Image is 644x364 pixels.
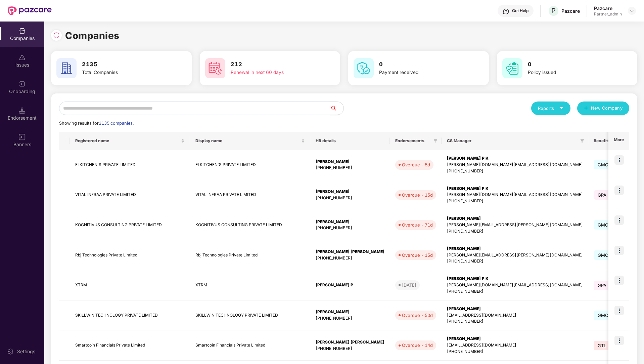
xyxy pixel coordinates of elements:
[316,165,384,171] div: [PHONE_NUMBER]
[316,309,384,315] div: [PERSON_NAME]
[594,311,613,320] span: GMC
[577,102,629,115] button: plusNew Company
[19,107,26,114] img: svg+xml;base64,PHN2ZyB3aWR0aD0iMTQuNSIgaGVpZ2h0PSIxNC41IiB2aWV3Qm94PSIwIDAgMTYgMTYiIGZpbGw9Im5vbm...
[316,159,384,165] div: [PERSON_NAME]
[70,132,190,150] th: Registered name
[447,198,583,204] div: [PHONE_NUMBER]
[316,189,384,195] div: [PERSON_NAME]
[551,7,556,15] span: P
[310,132,390,150] th: HR details
[447,282,583,288] div: [PERSON_NAME][DOMAIN_NAME][EMAIL_ADDRESS][DOMAIN_NAME]
[433,139,438,143] span: filter
[7,348,14,355] img: svg+xml;base64,PHN2ZyBpZD0iU2V0dGluZy0yMHgyMCIgeG1sbnM9Imh0dHA6Ly93d3cudzMub3JnLzIwMDAvc3ZnIiB3aW...
[316,195,384,201] div: [PHONE_NUMBER]
[447,342,583,349] div: [EMAIL_ADDRESS][DOMAIN_NAME]
[447,155,583,162] div: [PERSON_NAME] P K
[70,270,190,300] td: XTRM
[75,138,180,144] span: Registered name
[447,138,578,144] span: CS Manager
[447,258,583,265] div: [PHONE_NUMBER]
[70,210,190,240] td: KOGNITIVUS CONSULTING PRIVATE LIMITED
[316,315,384,322] div: [PHONE_NUMBER]
[190,300,310,331] td: SKILLWIN TECHNOLOGY PRIVATE LIMITED
[447,336,583,342] div: [PERSON_NAME]
[316,339,384,346] div: [PERSON_NAME] [PERSON_NAME]
[231,69,315,76] div: Renewal in next 60 days
[594,341,610,350] span: GTL
[447,252,583,258] div: [PERSON_NAME][EMAIL_ADDRESS][PERSON_NAME][DOMAIN_NAME]
[402,161,430,168] div: Overdue - 5d
[19,28,26,34] img: svg+xml;base64,PHN2ZyBpZD0iQ29tcGFuaWVzIiB4bWxucz0iaHR0cDovL3d3dy53My5vcmcvMjAwMC9zdmciIHdpZHRoPS...
[316,255,384,261] div: [PHONE_NUMBER]
[447,349,583,355] div: [PHONE_NUMBER]
[70,330,190,361] td: Smartcoin Financials Private Limited
[594,220,613,230] span: GMC
[205,58,225,78] img: svg+xml;base64,PHN2ZyB4bWxucz0iaHR0cDovL3d3dy53My5vcmcvMjAwMC9zdmciIHdpZHRoPSI2MCIgaGVpZ2h0PSI2MC...
[528,60,612,69] h3: 0
[395,138,431,144] span: Endorsements
[70,150,190,180] td: EI KITCHEN'S PRIVATE LIMITED
[402,312,433,319] div: Overdue - 50d
[447,318,583,325] div: [PHONE_NUMBER]
[70,300,190,331] td: SKILLWIN TECHNOLOGY PRIVATE LIMITED
[19,54,26,61] img: svg+xml;base64,PHN2ZyBpZD0iSXNzdWVzX2Rpc2FibGVkIiB4bWxucz0iaHR0cDovL3d3dy53My5vcmcvMjAwMC9zdmciIH...
[190,270,310,300] td: XTRM
[402,252,433,258] div: Overdue - 15d
[195,138,300,144] span: Display name
[190,210,310,240] td: KOGNITIVUS CONSULTING PRIVATE LIMITED
[614,186,624,195] img: icon
[447,228,583,235] div: [PHONE_NUMBER]
[15,348,37,355] div: Settings
[538,105,564,112] div: Reports
[56,58,77,78] img: svg+xml;base64,PHN2ZyB4bWxucz0iaHR0cDovL3d3dy53My5vcmcvMjAwMC9zdmciIHdpZHRoPSI2MCIgaGVpZ2h0PSI2MC...
[594,250,613,260] span: GMC
[402,282,416,288] div: [DATE]
[330,106,343,111] span: search
[584,106,588,111] span: plus
[594,190,611,200] span: GPA
[354,58,374,78] img: svg+xml;base64,PHN2ZyB4bWxucz0iaHR0cDovL3d3dy53My5vcmcvMjAwMC9zdmciIHdpZHRoPSI2MCIgaGVpZ2h0PSI2MC...
[614,155,624,165] img: icon
[594,11,622,17] div: Partner_admin
[594,5,622,11] div: Pazcare
[379,60,464,69] h3: 0
[447,192,583,198] div: [PERSON_NAME][DOMAIN_NAME][EMAIL_ADDRESS][DOMAIN_NAME]
[447,306,583,312] div: [PERSON_NAME]
[190,150,310,180] td: EI KITCHEN'S PRIVATE LIMITED
[580,139,584,143] span: filter
[330,102,344,115] button: search
[231,60,315,69] h3: 212
[528,69,612,76] div: Policy issued
[591,105,623,112] span: New Company
[82,69,167,76] div: Total Companies
[190,132,310,150] th: Display name
[65,28,120,43] h1: Companies
[402,342,433,349] div: Overdue - 14d
[316,346,384,352] div: [PHONE_NUMBER]
[432,137,439,145] span: filter
[503,8,509,15] img: svg+xml;base64,PHN2ZyBpZD0iSGVscC0zMngzMiIgeG1sbnM9Imh0dHA6Ly93d3cudzMub3JnLzIwMDAvc3ZnIiB3aWR0aD...
[614,215,624,225] img: icon
[614,336,624,345] img: icon
[99,121,134,126] span: 2135 companies.
[559,106,564,110] span: caret-down
[561,8,580,14] div: Pazcare
[316,219,384,225] div: [PERSON_NAME]
[70,240,190,271] td: Rbj Technologies Private Limited
[316,225,384,231] div: [PHONE_NUMBER]
[19,81,26,87] img: svg+xml;base64,PHN2ZyB3aWR0aD0iMjAiIGhlaWdodD0iMjAiIHZpZXdCb3g9IjAgMCAyMCAyMCIgZmlsbD0ibm9uZSIgeG...
[447,162,583,168] div: [PERSON_NAME][DOMAIN_NAME][EMAIL_ADDRESS][DOMAIN_NAME]
[629,8,635,13] img: svg+xml;base64,PHN2ZyBpZD0iRHJvcGRvd24tMzJ4MzIiIHhtbG5zPSJodHRwOi8vd3d3LnczLm9yZy8yMDAwL3N2ZyIgd2...
[402,221,433,228] div: Overdue - 71d
[614,246,624,255] img: icon
[59,121,134,126] span: Showing results for
[190,240,310,271] td: Rbj Technologies Private Limited
[82,60,167,69] h3: 2135
[447,222,583,228] div: [PERSON_NAME][EMAIL_ADDRESS][PERSON_NAME][DOMAIN_NAME]
[53,32,60,39] img: svg+xml;base64,PHN2ZyBpZD0iUmVsb2FkLTMyeDMyIiB4bWxucz0iaHR0cDovL3d3dy53My5vcmcvMjAwMC9zdmciIHdpZH...
[402,192,433,198] div: Overdue - 15d
[579,137,586,145] span: filter
[614,276,624,285] img: icon
[316,282,384,288] div: [PERSON_NAME] P
[447,215,583,222] div: [PERSON_NAME]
